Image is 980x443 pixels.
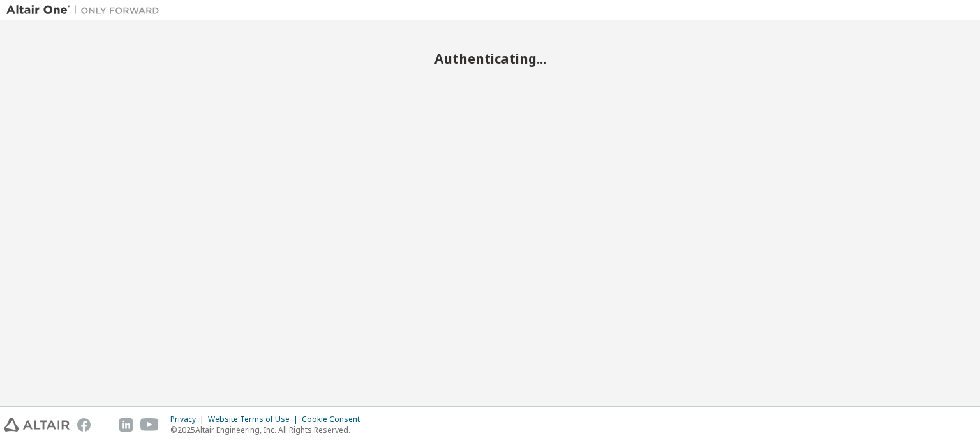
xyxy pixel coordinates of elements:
div: Website Terms of Use [208,414,302,425]
p: © 2025 Altair Engineering, Inc. All Rights Reserved. [170,425,367,435]
img: facebook.svg [77,418,91,432]
div: Cookie Consent [302,414,367,425]
h2: Authenticating... [6,50,974,67]
img: linkedin.svg [119,418,133,432]
img: altair_logo.svg [4,418,70,432]
div: Privacy [170,414,208,425]
img: youtube.svg [140,418,159,432]
img: Altair One [6,4,166,17]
